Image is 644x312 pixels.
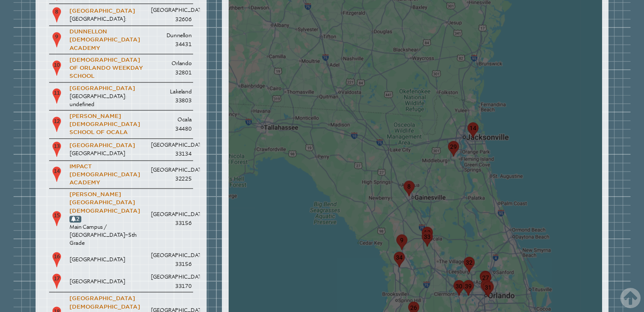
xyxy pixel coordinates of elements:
p: 9 [51,31,63,48]
p: [GEOGRAPHIC_DATA] 33134 [151,140,191,159]
a: Impact [DEMOGRAPHIC_DATA] Academy [69,163,140,186]
a: Dunnellon [DEMOGRAPHIC_DATA] Academy [69,28,140,51]
p: Orlando 32801 [151,59,191,77]
p: [GEOGRAPHIC_DATA] [69,255,147,263]
p: 8 [51,6,63,23]
div: marker14 [467,122,478,138]
div: marker27 [480,271,491,287]
div: marker31 [483,281,494,297]
a: [DEMOGRAPHIC_DATA] of Orlando Weekday School [69,57,143,79]
a: [GEOGRAPHIC_DATA] [69,8,135,14]
p: 16 [51,251,63,268]
p: 17 [51,273,63,290]
div: marker32 [464,257,475,272]
div: marker30 [453,280,464,296]
div: marker29 [448,141,459,156]
div: marker39 [463,280,474,296]
p: [GEOGRAPHIC_DATA] 32606 [151,5,191,24]
p: [GEOGRAPHIC_DATA] 33170 [151,272,191,290]
p: [GEOGRAPHIC_DATA] [69,277,147,285]
p: 15 [51,210,63,227]
p: 10 [51,60,63,77]
p: [GEOGRAPHIC_DATA]: [69,15,147,23]
p: [GEOGRAPHIC_DATA] 33156 [151,251,191,269]
p: Lakeland 33803 [151,87,191,105]
div: marker34 [394,252,405,267]
p: [GEOGRAPHIC_DATA] [69,149,147,157]
div: marker9 [396,234,407,250]
div: marker12 [422,227,433,242]
div: marker28 [480,271,491,286]
p: 12 [51,116,63,133]
a: [GEOGRAPHIC_DATA][DEMOGRAPHIC_DATA] [69,295,140,309]
a: 2 [71,216,80,222]
p: Ocala 34480 [151,115,191,133]
p: Main Campus / [GEOGRAPHIC_DATA]–5th Grade [69,223,147,247]
p: 11 [51,88,63,104]
p: 14 [51,166,63,183]
p: [GEOGRAPHIC_DATA] 33156 [151,210,191,228]
div: marker10 [481,279,492,295]
a: [PERSON_NAME][DEMOGRAPHIC_DATA] School of Ocala [69,113,140,135]
div: marker33 [422,231,433,246]
p: [GEOGRAPHIC_DATA]: undefined [69,92,147,108]
p: [GEOGRAPHIC_DATA] 32225 [151,165,191,183]
a: [GEOGRAPHIC_DATA] [69,85,135,91]
p: Dunnellon 34431 [151,31,191,49]
p: 13 [51,141,63,158]
a: [PERSON_NAME][GEOGRAPHIC_DATA][DEMOGRAPHIC_DATA] [69,191,140,213]
div: marker8 [404,181,415,196]
a: [GEOGRAPHIC_DATA] [69,142,135,148]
